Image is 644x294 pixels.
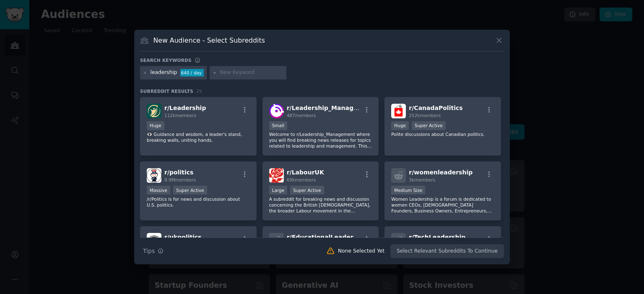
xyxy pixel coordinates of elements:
[269,131,372,149] p: Welcome to r/Leadership_Management where you will find breaking news releases for topics related ...
[196,89,202,94] span: 25
[164,105,206,111] span: r/ Leadership
[391,121,409,130] div: Huge
[269,168,284,183] img: LabourUK
[269,104,284,118] img: Leadership_Management
[147,233,161,248] img: ukpolitics
[147,131,250,143] p: 👁️‍🗨️ Guidance and wisdom, a leader's stand, breaking walls, uniting hands.
[287,113,316,118] span: 487 members
[164,234,202,240] span: r/ ukpolitics
[180,69,204,77] div: 640 / day
[409,113,441,118] span: 252k members
[220,69,283,77] input: New Keyword
[287,234,367,240] span: r/ EducationalLeadership
[287,177,316,182] span: 69k members
[409,234,465,240] span: r/ TechLeadership
[269,186,288,194] div: Large
[269,196,372,214] p: A subreddit for breaking news and discussion concerning the British [DEMOGRAPHIC_DATA], the broad...
[140,88,193,94] span: Subreddit Results
[147,168,161,183] img: politics
[173,186,207,194] div: Super Active
[287,105,375,111] span: r/ Leadership_Management
[140,57,192,63] h3: Search keywords
[147,104,161,118] img: Leadership
[164,113,196,118] span: 112k members
[290,186,324,194] div: Super Active
[391,196,494,214] p: Women Leadership is a forum is dedicated to women CEOs, [DEMOGRAPHIC_DATA] Founders, Business Own...
[147,186,170,194] div: Massive
[151,69,177,77] div: leadership
[391,104,406,118] img: CanadaPolitics
[287,169,324,176] span: r/ LabourUK
[147,196,250,208] p: /r/Politics is for news and discussion about U.S. politics.
[269,121,287,130] div: Small
[164,177,196,182] span: 8.9M members
[338,248,384,255] div: None Selected Yet
[409,177,435,182] span: 3k members
[164,169,193,176] span: r/ politics
[391,186,425,194] div: Medium Size
[412,121,446,130] div: Super Active
[153,36,265,45] h3: New Audience - Select Subreddits
[409,105,462,111] span: r/ CanadaPolitics
[391,131,494,137] p: Polite discussions about Canadian politics.
[143,247,155,256] span: Tips
[147,121,164,130] div: Huge
[140,244,166,258] button: Tips
[409,169,473,176] span: r/ womenleadership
